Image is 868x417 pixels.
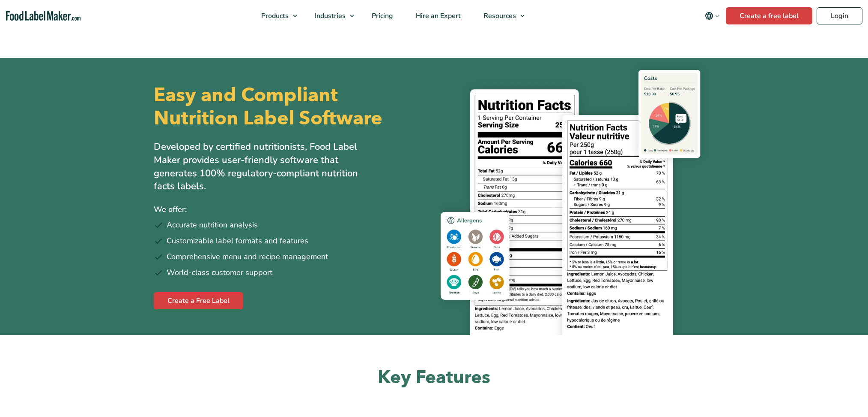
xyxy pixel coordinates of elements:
span: World-class customer support [167,267,272,278]
span: Pricing [369,11,394,21]
span: Industries [312,11,346,21]
a: Create a Free Label [154,292,243,309]
p: Developed by certified nutritionists, Food Label Maker provides user-friendly software that gener... [154,140,376,193]
span: Customizable label formats and features [167,235,308,247]
h1: Easy and Compliant Nutrition Label Software [154,84,427,130]
span: Resources [481,11,517,21]
span: Accurate nutrition analysis [167,219,258,231]
h2: Key Features [154,366,715,390]
span: Products [259,11,289,21]
a: Food Label Maker homepage [6,11,81,21]
span: Hire an Expert [413,11,462,21]
a: Login [817,7,862,24]
button: Change language [699,7,726,24]
p: We offer: [154,203,428,216]
a: Create a free label [726,7,812,24]
span: Comprehensive menu and recipe management [167,251,328,263]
